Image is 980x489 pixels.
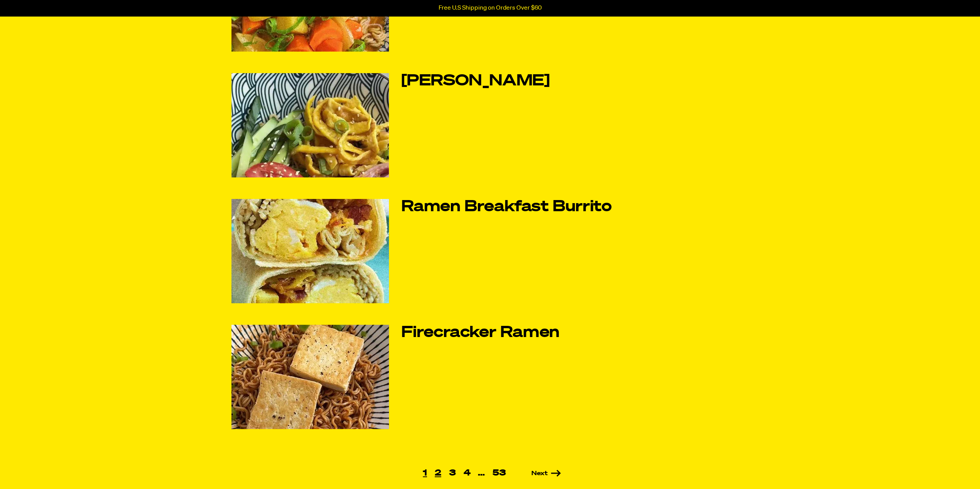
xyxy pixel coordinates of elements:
a: 53 [489,469,510,477]
a: 4 [459,469,474,477]
a: 3 [445,469,460,477]
a: Next [510,471,561,477]
a: [PERSON_NAME] [401,73,614,89]
img: Firecracker Ramen [231,325,389,429]
a: Ramen Breakfast Burrito [401,199,614,215]
img: Ramen Breakfast Burrito [231,199,389,303]
a: Firecracker Ramen [401,325,614,341]
img: Hiyashi Chuka [231,73,389,177]
p: Free U.S Shipping on Orders Over $60 [439,5,542,12]
a: 2 [431,469,445,477]
span: … [474,469,489,477]
span: 1 [419,469,431,477]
